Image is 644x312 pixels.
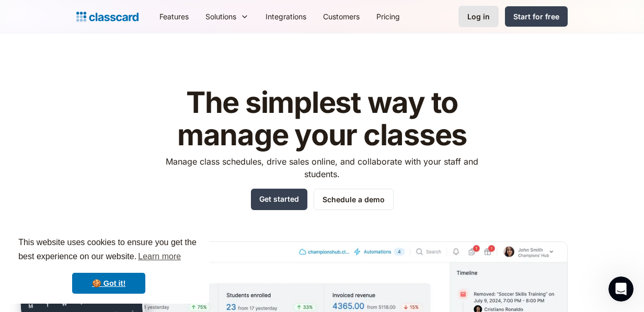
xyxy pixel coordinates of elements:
iframe: Intercom live chat [608,276,634,302]
div: Solutions [197,5,257,28]
p: Manage class schedules, drive sales online, and collaborate with your staff and students. [156,155,488,180]
a: Customers [315,5,368,28]
a: Start for free [505,6,568,27]
h1: The simplest way to manage your classes [156,87,488,151]
div: Log in [467,11,490,22]
div: cookieconsent [8,226,209,304]
a: Log in [458,6,499,27]
a: Schedule a demo [314,189,394,210]
a: Logo [76,9,139,24]
a: learn more about cookies [136,249,182,264]
a: dismiss cookie message [72,273,145,294]
a: Get started [251,189,307,210]
div: Solutions [205,11,236,22]
a: Features [151,5,197,28]
a: Integrations [257,5,315,28]
a: Pricing [368,5,408,28]
span: This website uses cookies to ensure you get the best experience on our website. [18,236,199,264]
div: Start for free [513,11,559,22]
